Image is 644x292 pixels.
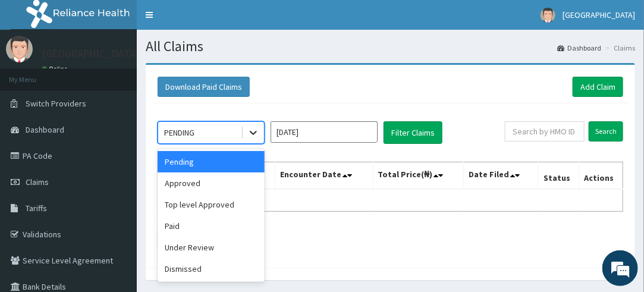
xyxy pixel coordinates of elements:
[158,151,265,172] div: Pending
[26,177,49,187] span: Claims
[42,65,70,73] a: Online
[573,77,623,97] a: Add Claim
[541,8,555,23] img: User Image
[158,77,250,97] button: Download Paid Claims
[505,121,585,142] input: Search by HMO ID
[158,258,265,280] div: Dismissed
[589,121,623,142] input: Search
[26,98,86,109] span: Switch Providers
[164,127,194,139] div: PENDING
[146,39,635,54] h1: All Claims
[158,215,265,237] div: Paid
[42,48,140,59] p: [GEOGRAPHIC_DATA]
[275,162,373,190] th: Encounter Date
[158,172,265,194] div: Approved
[384,121,442,144] button: Filter Claims
[464,162,539,190] th: Date Filed
[158,194,265,215] div: Top level Approved
[557,43,601,53] a: Dashboard
[563,10,635,20] span: [GEOGRAPHIC_DATA]
[271,121,378,143] input: Select Month and Year
[579,162,623,190] th: Actions
[602,43,635,53] li: Claims
[26,124,64,135] span: Dashboard
[26,203,47,213] span: Tariffs
[373,162,464,190] th: Total Price(₦)
[158,237,265,258] div: Under Review
[6,36,33,62] img: User Image
[539,162,579,190] th: Status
